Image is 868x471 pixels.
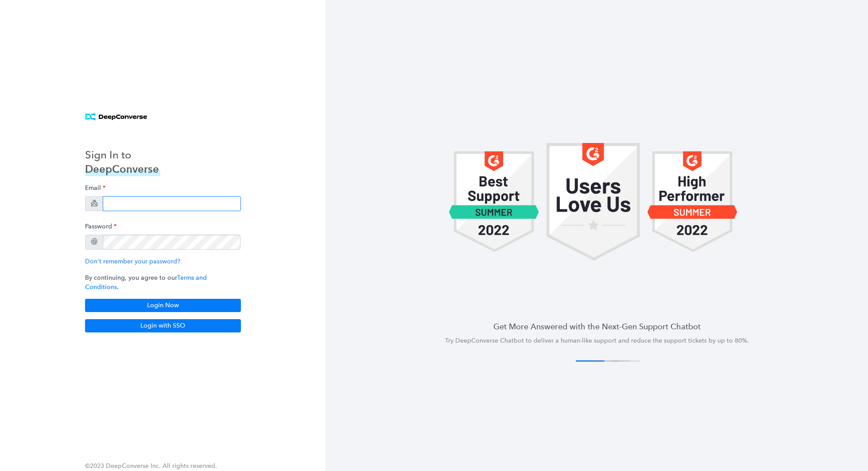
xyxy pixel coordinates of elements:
[85,274,207,291] a: Terms and Conditions
[347,321,847,332] h4: Get More Answered with the Next-Gen Support Chatbot
[590,360,619,362] button: 2
[546,143,640,261] img: carousel 1
[647,143,738,261] img: carousel 1
[85,258,180,265] a: Don't remember your password?
[445,337,749,344] span: Try DeepConverse Chatbot to deliver a human-like support and reduce the support tickets by up to ...
[601,360,629,362] button: 3
[85,162,160,176] h3: DeepConverse
[85,273,241,292] p: By continuing, you agree to our .
[85,113,147,121] img: horizontal logo
[85,319,241,332] button: Login with SSO
[85,462,217,470] span: ©2023 DeepConverse Inc. All rights reserved.
[85,299,241,312] button: Login Now
[85,218,116,235] label: Password
[85,148,160,162] h3: Sign In to
[611,360,640,362] button: 4
[85,180,105,196] label: Email
[449,143,539,261] img: carousel 1
[576,360,604,362] button: 1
